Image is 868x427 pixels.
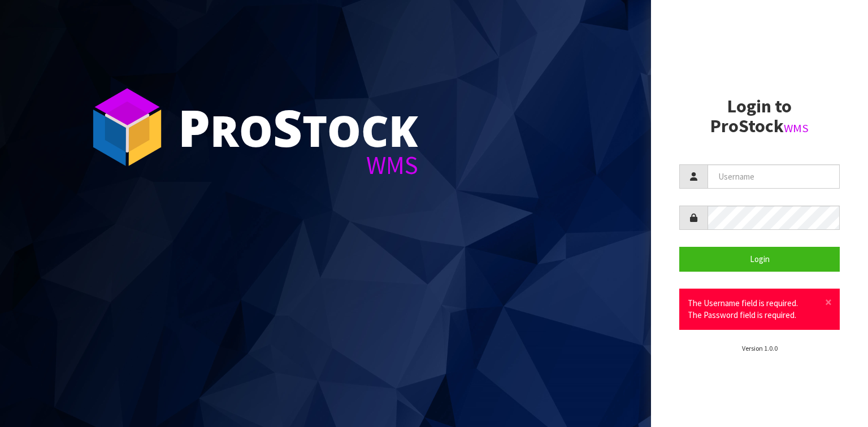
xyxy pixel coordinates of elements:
small: Version 1.0.0 [742,344,778,352]
h2: Login to ProStock [679,97,840,136]
span: S [273,93,302,162]
button: Login [679,247,840,271]
img: ProStock Cube [85,85,170,169]
div: ro tock [178,102,418,152]
div: WMS [178,152,418,178]
input: Username [708,164,840,189]
small: WMS [784,121,809,136]
li: The Username field is required. [688,297,820,309]
span: × [825,294,832,310]
span: P [178,93,210,162]
li: The Password field is required. [688,309,820,321]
